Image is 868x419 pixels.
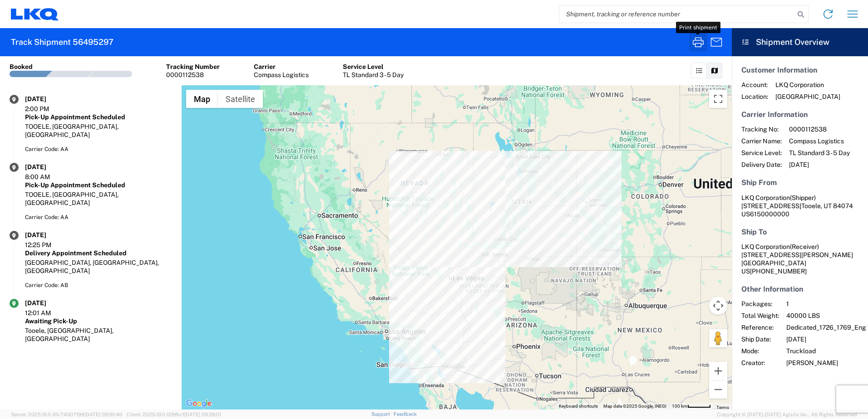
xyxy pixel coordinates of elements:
[25,213,172,221] div: Carrier Code: AA
[25,122,172,139] div: TOOELE, [GEOGRAPHIC_DATA], [GEOGRAPHIC_DATA]
[741,149,782,157] span: Service Level:
[25,231,70,239] div: [DATE]
[25,105,70,113] div: 2:00 PM
[709,329,727,347] button: Drag Pegman onto the map to open Street View
[741,335,779,343] span: Ship Date:
[741,194,790,201] span: LKQ Corporation
[254,71,309,79] div: Compass Logistics
[127,412,221,417] span: Client: 2025.19.0-129fbcf
[25,190,172,207] div: TOOELE, [GEOGRAPHIC_DATA], [GEOGRAPHIC_DATA]
[166,63,220,71] div: Tracking Number
[741,81,768,89] span: Account:
[394,411,417,417] a: Feedback
[343,63,404,71] div: Service Level
[741,312,779,320] span: Total Weight:
[186,90,218,108] button: Show street map
[789,125,850,133] span: 0000112538
[25,241,70,249] div: 12:25 PM
[741,93,768,101] span: Location:
[25,95,70,103] div: [DATE]
[669,403,714,409] button: Map Scale: 100 km per 48 pixels
[25,326,172,343] div: Tooele, [GEOGRAPHIC_DATA], [GEOGRAPHIC_DATA]
[789,161,850,169] span: [DATE]
[672,404,687,409] span: 100 km
[559,5,794,23] input: Shipment, tracking or reference number
[84,412,123,417] span: [DATE] 09:50:40
[709,90,727,108] button: Toggle fullscreen view
[603,404,666,409] span: Map data ©2025 Google, INEGI
[254,63,309,71] div: Carrier
[741,125,782,133] span: Tracking No:
[25,249,172,257] div: Delivery Appointment Scheduled
[775,81,840,89] span: LKQ Corporation
[371,411,394,417] a: Support
[25,258,172,275] div: [GEOGRAPHIC_DATA], [GEOGRAPHIC_DATA], [GEOGRAPHIC_DATA]
[741,243,853,258] span: LKQ Corporation [STREET_ADDRESS][PERSON_NAME]
[741,323,779,331] span: Reference:
[741,178,858,187] h5: Ship From
[741,285,858,293] h5: Other Information
[790,243,819,250] span: (Receiver)
[741,202,801,209] span: [STREET_ADDRESS]
[775,93,840,101] span: [GEOGRAPHIC_DATA]
[709,297,727,315] button: Map camera controls
[166,71,220,79] div: 0000112538
[741,347,779,355] span: Mode:
[11,412,123,417] span: Server: 2025.19.0-91c74307f99
[25,173,70,181] div: 8:00 AM
[559,403,598,409] button: Keyboard shortcuts
[750,268,807,275] span: [PHONE_NUMBER]
[25,281,172,289] div: Carrier Code: AB
[741,243,858,275] address: [GEOGRAPHIC_DATA] US
[25,145,172,153] div: Carrier Code: AA
[741,300,779,308] span: Packages:
[184,412,221,417] span: [DATE] 09:39:01
[717,410,857,419] span: Copyright © [DATE]-[DATE] Agistix Inc., All Rights Reserved
[11,37,113,48] h2: Track Shipment 56495297
[741,359,779,367] span: Creator:
[25,309,70,317] div: 12:01 AM
[789,137,850,145] span: Compass Logistics
[741,66,858,74] h5: Customer Information
[25,299,70,307] div: [DATE]
[709,380,727,399] button: Zoom out
[732,28,868,56] header: Shipment Overview
[709,362,727,380] button: Zoom in
[790,194,816,201] span: (Shipper)
[25,317,172,325] div: Awaiting Pick-Up
[741,137,782,145] span: Carrier Name:
[741,161,782,169] span: Delivery Date:
[741,228,858,236] h5: Ship To
[25,181,172,189] div: Pick-Up Appointment Scheduled
[184,398,214,409] a: Open this area in Google Maps (opens a new window)
[789,149,850,157] span: TL Standard 3 - 5 Day
[184,398,214,409] img: Google
[10,63,33,71] div: Booked
[750,210,789,218] span: 6150000000
[343,71,404,79] div: TL Standard 3 - 5 Day
[716,405,729,410] a: Terms
[25,113,172,121] div: Pick-Up Appointment Scheduled
[218,90,263,108] button: Show satellite imagery
[25,163,70,171] div: [DATE]
[741,194,858,218] address: Tooele, UT 84074 US
[741,110,858,119] h5: Carrier Information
